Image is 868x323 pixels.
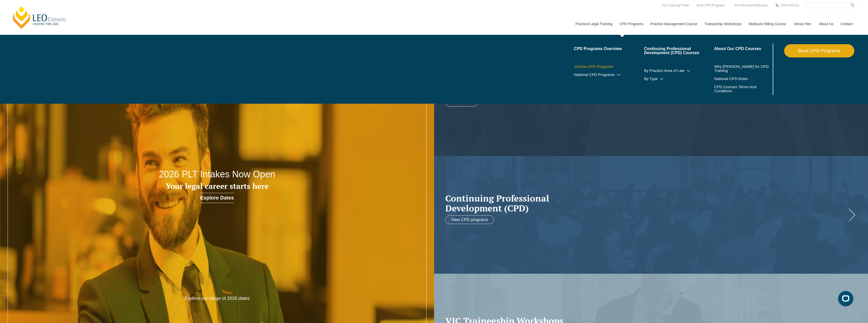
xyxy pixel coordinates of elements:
a: Contact [837,13,857,35]
a: Continuing Professional Development (CPD) Courses [644,47,714,55]
a: About Us [815,13,837,35]
a: Traineeship Workshops [701,13,745,35]
a: CPD Courses Terms And Conditions [714,85,759,93]
span: 1300 039 031 [781,4,799,7]
a: Medicare Billing Course [745,13,790,35]
a: CPD Programs Overview [574,47,644,51]
a: Practical Legal Training [572,13,616,35]
p: Explore our range of 2026 dates [130,296,304,301]
a: Book CPD Programs [784,44,854,57]
a: National CPD Rules [714,77,772,81]
a: By Practice Area of Law [644,69,714,73]
a: By Type [644,77,714,81]
h2: 2026 PLT Intakes Now Open [87,169,347,179]
a: Pre-Recorded Webcasts [733,3,769,8]
a: [PERSON_NAME] Centre for Law [11,6,67,29]
iframe: LiveChat chat widget [834,289,855,310]
a: View CPD programs [445,216,494,224]
a: Why [PERSON_NAME] for CPD Training [714,65,772,73]
a: Practice Management Course [647,13,701,35]
a: Victoria CPD Programs [574,65,644,69]
a: Venue Hire [790,13,815,35]
a: Continuing ProfessionalDevelopment (CPD) [445,193,847,213]
h3: Your legal career starts here [87,182,347,190]
a: Explore Dates [200,193,234,203]
a: PLT Learning Portal [661,3,690,8]
a: About Our CPD Courses [714,47,772,51]
a: CPD Programs [616,13,647,35]
a: 1300 039 031 [779,3,800,8]
a: Book CPD Programs [695,3,726,8]
a: National CPD Programs [574,73,644,77]
h2: Continuing Professional Development (CPD) [445,193,847,213]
